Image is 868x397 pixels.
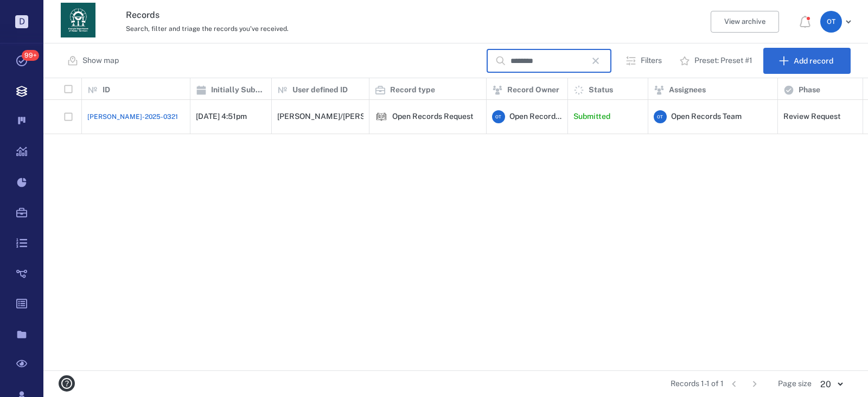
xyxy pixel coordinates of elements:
[61,3,95,37] img: Georgia Department of Human Services logo
[392,112,474,121] div: Open Records Request
[61,3,95,41] a: Go home
[196,111,247,122] p: [DATE] 4:51pm
[573,111,610,122] p: Submitted
[763,48,851,74] button: Add record
[711,11,779,33] button: View archive
[103,85,110,96] p: ID
[799,85,820,96] p: Phase
[375,110,388,123] img: icon Open Records Request
[669,85,706,96] p: Assignees
[641,55,662,66] p: Filters
[671,111,742,122] span: Open Records Team
[783,112,841,121] div: Review Request
[820,11,855,33] button: OT
[126,25,289,33] span: Search, filter and triage the records you've received.
[87,112,178,122] a: [PERSON_NAME]-2025-0321
[589,85,613,96] p: Status
[277,112,406,121] div: [PERSON_NAME]/[PERSON_NAME]
[724,375,765,393] nav: pagination navigation
[390,85,435,96] p: Record type
[492,110,505,123] div: O T
[812,378,851,390] div: 20
[61,48,127,74] button: Show map
[126,9,578,22] h3: Records
[507,85,559,96] p: Record Owner
[778,379,812,389] span: Page size
[211,85,266,96] p: Initially Submitted Date
[671,379,724,389] span: Records 1-1 of 1
[820,11,842,33] div: O T
[509,111,562,122] span: Open Records Team
[82,55,119,66] p: Show map
[375,110,388,123] div: Open Records Request
[694,55,752,66] p: Preset: Preset #1
[22,50,39,61] span: 99+
[673,48,761,74] button: Preset: Preset #1
[54,371,79,396] button: help
[292,85,348,96] p: User defined ID
[619,48,671,74] button: Filters
[15,15,28,28] p: D
[654,110,667,123] div: O T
